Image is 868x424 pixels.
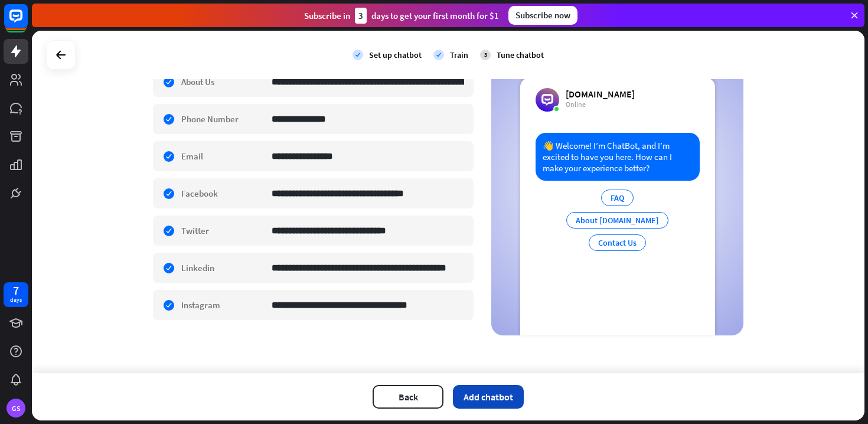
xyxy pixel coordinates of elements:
div: Contact Us [589,234,646,251]
div: 👋 Welcome! I’m ChatBot, and I’m excited to have you here. How can I make your experience better? [536,133,700,181]
div: Tune chatbot [497,50,544,60]
div: 3 [480,50,491,60]
div: 7 [13,285,19,296]
div: [DOMAIN_NAME] [566,88,635,100]
i: check [433,50,444,60]
div: Train [450,50,468,60]
div: 3 [355,8,367,24]
button: Back [373,385,443,409]
div: About [DOMAIN_NAME] [566,212,668,229]
a: 7 days [4,282,28,307]
i: check [353,50,363,60]
div: Subscribe now [508,6,577,25]
div: GS [6,399,25,418]
div: Subscribe in days to get your first month for $1 [304,8,499,24]
div: FAQ [601,190,634,206]
button: Add chatbot [453,385,524,409]
div: Set up chatbot [369,50,422,60]
button: Open LiveChat chat widget [9,5,45,40]
div: Online [566,100,635,109]
div: days [10,296,22,304]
